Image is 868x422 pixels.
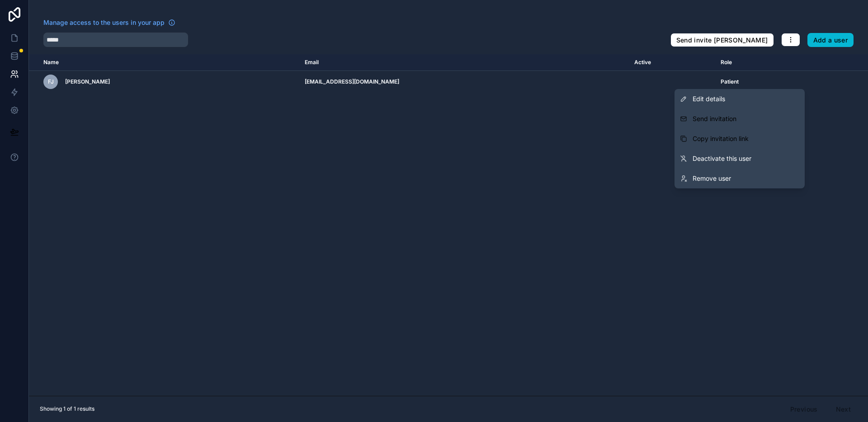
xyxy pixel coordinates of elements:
th: Email [299,54,629,71]
th: Name [29,54,299,71]
button: Send invitation [675,109,805,129]
a: Edit details [675,89,805,109]
th: Active [629,54,715,71]
span: FJ [48,78,54,85]
span: Deactivate this user [693,154,751,163]
a: Remove user [675,169,805,188]
button: Send invite [PERSON_NAME] [670,33,774,47]
span: Copy invitation link [693,134,749,143]
span: Remove user [693,174,731,183]
span: Manage access to the users in your app [43,18,165,27]
span: Patient [721,78,739,85]
span: Send invitation [693,114,736,123]
a: Manage access to the users in your app [43,18,175,27]
span: Edit details [693,94,725,103]
div: scrollable content [29,54,868,396]
span: Showing 1 of 1 results [40,405,94,413]
th: Role [715,54,806,71]
button: Add a user [807,33,854,47]
td: [EMAIL_ADDRESS][DOMAIN_NAME] [299,71,629,93]
button: Copy invitation link [675,129,805,149]
a: Deactivate this user [675,149,805,169]
span: [PERSON_NAME] [65,78,110,85]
